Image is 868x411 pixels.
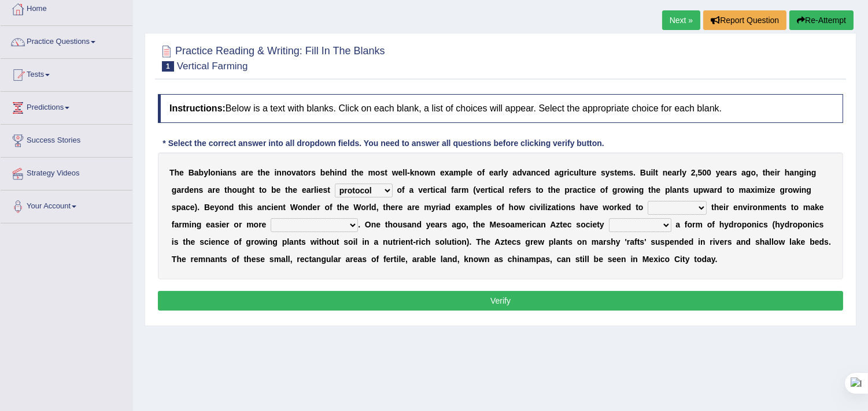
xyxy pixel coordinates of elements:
b: 2 [691,168,696,177]
b: d [308,203,313,212]
b: t [655,168,658,177]
b: w [793,185,799,195]
b: l [402,168,405,177]
b: r [246,168,249,177]
b: o [620,185,626,195]
b: k [410,168,415,177]
b: a [257,203,262,212]
b: l [579,168,581,177]
b: v [522,168,527,177]
h2: Practice Reading & Writing: Fill In The Blanks [158,43,385,72]
b: v [476,185,481,195]
b: c [577,185,582,195]
b: t [430,185,433,195]
b: e [541,168,545,177]
b: n [794,168,799,177]
b: e [440,168,445,177]
b: y [504,168,508,177]
b: i [799,185,801,195]
b: y [215,203,219,212]
b: . [197,203,200,212]
b: o [286,168,291,177]
b: i [335,168,337,177]
b: , [696,168,698,177]
b: c [587,185,592,195]
b: n [634,185,639,195]
b: o [232,185,237,195]
b: w [625,185,631,195]
b: r [459,185,461,195]
b: f [516,185,519,195]
b: a [409,185,414,195]
b: l [208,168,210,177]
b: o [600,185,605,195]
b: i [567,168,570,177]
b: t [648,185,651,195]
b: a [746,185,751,195]
b: t [224,185,227,195]
b: s [629,168,633,177]
b: n [415,168,420,177]
b: x [445,168,449,177]
b: h [227,185,232,195]
a: Your Account [1,190,132,219]
b: e [656,185,660,195]
h4: Below is a text with blanks. Click on each blank, a list of choices will appear. Select the appro... [158,94,843,123]
b: u [574,168,579,177]
b: h [765,168,770,177]
b: e [667,168,672,177]
b: t [488,185,491,195]
b: s [601,168,605,177]
b: s [610,168,615,177]
b: n [302,203,308,212]
b: h [288,185,293,195]
b: l [466,168,468,177]
b: b [199,168,204,177]
b: a [241,168,246,177]
a: Practice Questions [1,26,132,55]
b: x [751,185,755,195]
b: o [298,203,303,212]
b: e [617,168,622,177]
b: t [614,168,617,177]
b: e [274,203,278,212]
b: t [301,168,304,177]
b: c [435,185,440,195]
b: e [592,168,597,177]
b: h [551,185,556,195]
b: t [385,168,387,177]
b: n [194,185,199,195]
b: f [402,185,405,195]
b: e [359,168,364,177]
b: a [306,185,311,195]
b: g [172,185,177,195]
b: w [424,168,431,177]
b: e [189,185,194,195]
b: n [215,168,220,177]
b: f [605,185,608,195]
b: d [717,185,722,195]
b: e [481,185,485,195]
b: - [407,168,410,177]
b: s [248,203,253,212]
b: s [527,185,531,195]
b: i [274,168,276,177]
b: h [651,185,656,195]
b: m [368,168,375,177]
b: a [789,168,794,177]
b: e [512,185,516,195]
b: B [640,168,646,177]
b: e [179,168,184,177]
button: Verify [158,291,843,311]
b: l [502,185,504,195]
b: r [589,168,592,177]
b: a [527,168,531,177]
b: i [316,185,319,195]
b: p [176,203,182,212]
b: t [258,168,261,177]
b: n [531,168,536,177]
b: r [317,203,320,212]
b: e [398,168,403,177]
b: g [242,185,247,195]
b: o [375,168,381,177]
